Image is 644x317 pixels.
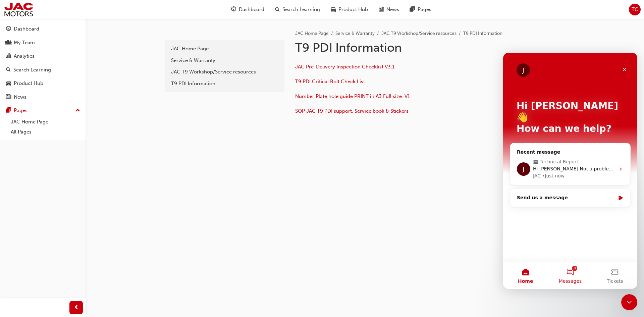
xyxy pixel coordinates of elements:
a: car-iconProduct Hub [325,3,373,16]
span: search-icon [275,5,280,14]
a: JAC Pre-Delivery Inspection Checklist V3.1 [295,64,394,70]
iframe: Intercom live chat [621,294,637,310]
h1: T9 PDI Information [295,40,515,55]
a: pages-iconPages [405,3,437,16]
span: news-icon [6,94,11,100]
span: car-icon [6,81,11,87]
a: Dashboard [3,23,83,35]
button: Tickets [90,209,134,236]
a: JAC Home Page [295,31,329,36]
span: people-icon [6,40,11,46]
li: T9 PDI Information [463,30,502,38]
div: My Team [14,39,35,47]
a: JAC Home Page [168,43,282,55]
span: Pages [418,6,431,13]
span: up-icon [75,106,80,115]
span: car-icon [331,5,336,14]
button: Messages [45,209,89,236]
div: Close [115,11,127,23]
span: Product Hub [338,6,368,13]
div: Analytics [14,52,35,60]
a: JAC T9 Workshop/Service resources [168,66,282,78]
div: Send us a message [7,136,127,154]
a: guage-iconDashboard [226,3,270,16]
a: Analytics [3,50,83,62]
div: JAC [30,120,38,127]
img: jac-portal [3,2,34,17]
div: • Just now [39,120,61,127]
span: Search Learning [282,6,320,13]
a: T9 PDI Critical Bolt Check List [295,78,365,85]
span: Messages [56,226,79,231]
a: Service & Warranty [168,55,282,66]
span: Tickets [104,226,120,231]
a: SOP JAC T9 PDI support. Service book & Stickers [295,108,409,114]
div: T9 PDI Information [171,80,278,88]
div: Product Hub [14,80,43,87]
span: Dashboard [239,6,264,13]
div: Dashboard [14,25,39,33]
span: guage-icon [6,26,11,32]
iframe: Intercom live chat [503,53,637,289]
button: Pages [3,104,83,117]
div: JAC Home Page [171,45,278,53]
div: Search Learning [13,66,51,74]
a: Search Learning [3,64,83,76]
span: pages-icon [410,5,415,14]
span: search-icon [6,67,11,73]
a: Product Hub [3,77,83,90]
span: news-icon [379,5,384,14]
a: T9 PDI Information [168,78,282,90]
div: Service & Warranty [171,57,278,64]
button: TC [629,4,641,15]
a: News [3,91,83,103]
a: news-iconNews [373,3,405,16]
span: pages-icon [6,108,11,114]
a: JAC Home Page [8,117,83,127]
a: Number Plate hole guide PRINT in A3 Full size. V1 [295,93,410,99]
a: My Team [3,37,83,49]
span: TC [632,6,638,13]
span: News [386,6,399,13]
div: JAC T9 Workshop/Service resources [171,68,278,76]
a: search-iconSearch Learning [270,3,325,16]
span: prev-icon [74,304,79,312]
span: guage-icon [231,5,236,14]
button: DashboardMy TeamAnalyticsSearch LearningProduct HubNews [3,21,83,104]
div: Send us a message [14,142,112,149]
a: JAC T9 Workshop/Service resources [381,31,457,36]
a: All Pages [8,127,83,137]
div: Pages [14,107,28,114]
span: Home [15,226,30,231]
span: chart-icon [6,53,11,59]
a: Service & Warranty [335,31,375,36]
div: News [14,93,26,101]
